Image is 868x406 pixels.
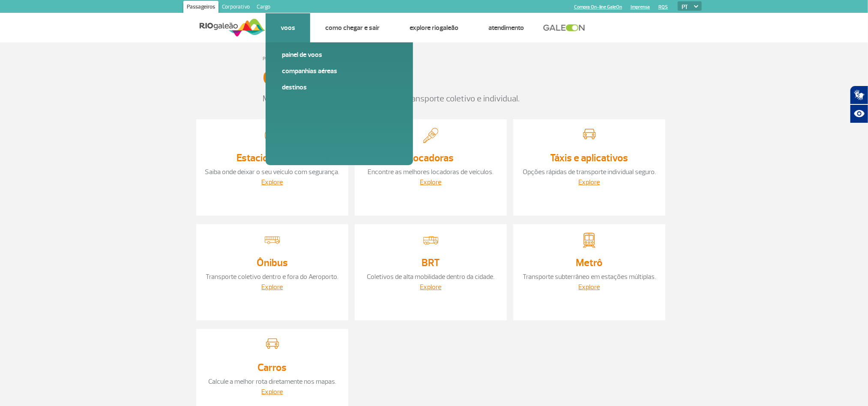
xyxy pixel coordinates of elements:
a: Locadoras [408,151,454,164]
a: Explore [579,283,600,291]
a: Explore [420,283,442,291]
a: Imprensa [631,4,650,10]
button: Abrir tradutor de língua de sinais. [850,86,868,104]
a: Explore [420,178,442,187]
a: Companhias Aéreas [282,66,397,76]
a: Destinos [282,83,397,92]
a: Encontre as melhores locadoras de veículos. [368,168,494,176]
a: Painel de voos [282,50,397,59]
a: Carros [258,361,287,374]
a: Explore [262,283,283,291]
a: Ônibus [257,256,288,269]
a: Passageiros [183,1,218,15]
a: Coletivos de alta mobilidade dentro da cidade. [367,273,495,281]
a: Página inicial [263,56,289,62]
a: Táxis e aplicativos [551,151,629,164]
a: Explore [262,388,283,396]
a: Compra On-line GaleOn [574,4,622,10]
a: Cargo [253,1,274,15]
div: Plugin de acessibilidade da Hand Talk. [850,86,868,123]
a: Explore RIOgaleão [410,24,458,32]
a: Saiba onde deixar o seu veículo com segurança. [205,168,340,176]
a: Estacionamento [237,151,308,164]
a: Explore [579,178,600,187]
a: Transporte subterrâneo em estações múltiplas. [523,273,656,281]
a: Opções rápidas de transporte individual seguro. [523,168,656,176]
a: RQS [658,4,668,10]
a: Metrô [576,256,603,269]
a: BRT [422,256,440,269]
p: Mobilidade dentro e fora do Aeroporto. Transporte coletivo e individual. [263,92,605,105]
a: Como chegar e sair [325,24,380,32]
a: Corporativo [218,1,253,15]
h3: Como chegar e sair [263,68,408,89]
a: Atendimento [488,24,524,32]
a: Calcule a melhor rota diretamente nos mapas. [208,377,336,386]
a: Explore [262,178,283,187]
a: Voos [281,24,295,32]
button: Abrir recursos assistivos. [850,104,868,123]
a: Transporte coletivo dentro e fora do Aeroporto. [206,273,339,281]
